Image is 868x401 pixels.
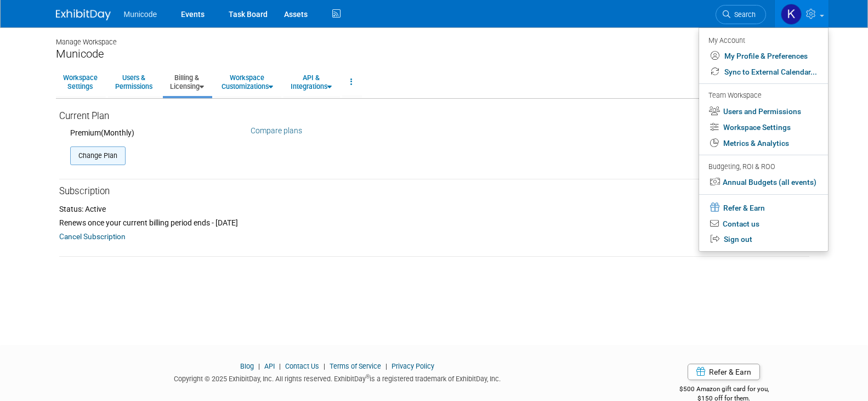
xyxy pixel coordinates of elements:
[214,69,280,95] a: WorkspaceCustomizations
[321,362,328,370] span: |
[781,4,802,25] img: Kenna Puckett
[730,10,756,19] span: Search
[716,5,766,24] a: Search
[59,217,809,228] div: Renews once your current billing period ends - [DATE]
[276,362,283,370] span: |
[699,135,828,151] a: Metrics & Analytics
[708,161,817,173] div: Budgeting, ROI & ROO
[108,69,160,95] a: Users &Permissions
[708,33,817,47] div: My Account
[688,364,760,380] a: Refer & Earn
[699,64,828,80] a: Sync to External Calendar...
[70,127,235,138] div: Premium
[699,216,828,232] a: Contact us
[59,104,235,127] div: Current Plan
[283,69,339,95] a: API &Integrations
[59,204,809,214] div: Status: Active
[240,362,254,370] a: Blog
[264,362,275,370] a: API
[251,126,302,135] a: Compare plans
[124,10,157,19] span: Municode
[708,90,817,102] div: Team Workspace
[699,199,828,216] a: Refer & Earn
[56,47,813,61] div: Municode
[56,27,813,47] div: Manage Workspace
[699,231,828,247] a: Sign out
[163,69,211,95] a: Billing &Licensing
[70,146,126,165] button: Change Plan
[56,69,105,95] a: WorkspaceSettings
[256,362,263,370] span: |
[699,48,828,64] a: My Profile & Preferences
[59,230,126,243] a: Cancel Subscription
[330,362,381,370] a: Terms of Service
[699,120,828,135] a: Workspace Settings
[699,174,828,190] a: Annual Budgets (all events)
[285,362,319,370] a: Contact Us
[392,362,434,370] a: Privacy Policy
[383,362,390,370] span: |
[366,374,370,380] sup: ®
[699,104,828,120] a: Users and Permissions
[59,179,809,198] div: Subscription
[56,9,111,20] img: ExhibitDay
[56,371,620,384] div: Copyright © 2025 ExhibitDay, Inc. All rights reserved. ExhibitDay is a registered trademark of Ex...
[101,128,134,137] span: (Monthly)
